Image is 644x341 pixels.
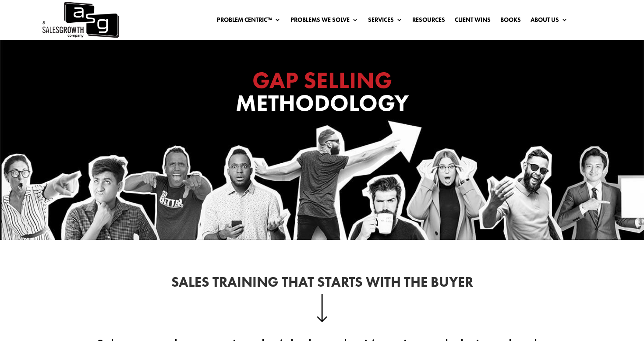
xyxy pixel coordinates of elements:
a: Books [500,17,521,26]
img: down-arrow [317,294,328,322]
a: Problems We Solve [290,17,358,26]
h1: Methodology [147,69,497,120]
a: Client Wins [455,17,491,26]
h2: Sales Training That Starts With the Buyer [85,275,559,294]
span: GAP SELLING [252,65,392,95]
a: Resources [412,17,445,26]
a: Services [368,17,403,26]
a: Problem Centric™ [217,17,281,26]
a: About Us [531,17,568,26]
